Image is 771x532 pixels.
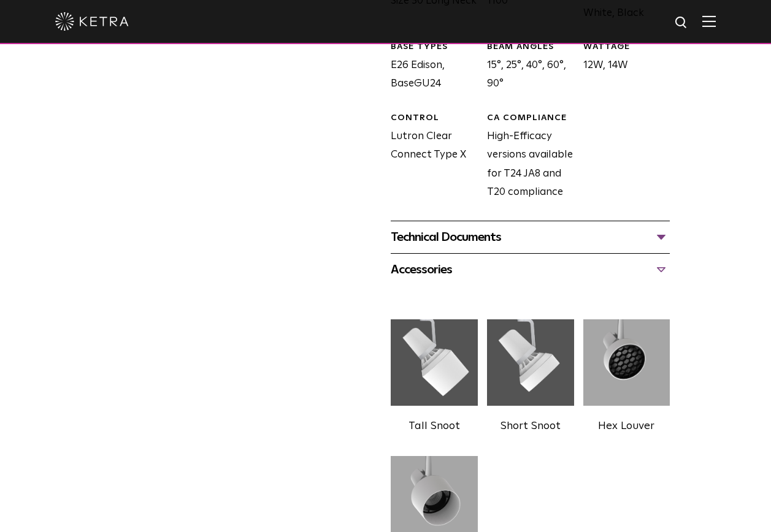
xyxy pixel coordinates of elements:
[391,310,478,414] img: 561d9251a6fee2cab6f1
[391,41,478,53] div: BASE TYPES
[382,112,478,202] div: Lutron Clear Connect Type X
[487,112,574,124] div: CA COMPLIANCE
[487,41,574,53] div: BEAM ANGLES
[702,15,716,27] img: Hamburger%20Nav.svg
[674,15,689,31] img: search icon
[478,41,574,94] div: 15°, 25°, 40°, 60°, 90°
[598,420,654,431] label: Hex Louver
[487,310,574,414] img: 28b6e8ee7e7e92b03ac7
[391,227,670,247] div: Technical Documents
[382,41,478,94] div: E26 Edison, BaseGU24
[391,260,670,279] div: Accessories
[583,41,670,53] div: WATTAGE
[409,420,460,431] label: Tall Snoot
[501,420,561,431] label: Short Snoot
[583,310,670,414] img: 3b1b0dc7630e9da69e6b
[478,112,574,202] div: High-Efficacy versions available for T24 JA8 and T20 compliance
[391,112,478,124] div: CONTROL
[574,41,670,94] div: 12W, 14W
[55,12,129,31] img: ketra-logo-2019-white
